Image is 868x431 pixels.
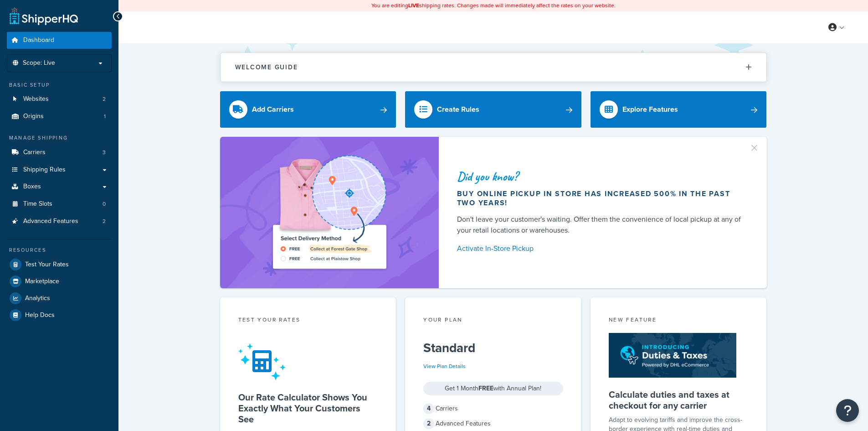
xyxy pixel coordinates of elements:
[25,278,59,286] span: Marketplace
[7,196,112,213] a: Time Slots0
[7,81,112,89] div: Basic Setup
[23,149,46,156] span: Carriers
[622,103,678,116] div: Explore Features
[405,91,581,128] a: Create Rules
[23,59,55,67] span: Scope: Live
[423,316,563,326] div: Your Plan
[252,103,294,116] div: Add Carriers
[238,316,378,326] div: Test your rates
[221,53,766,82] button: Welcome Guide
[7,108,112,125] li: Origins
[423,341,563,355] h5: Standard
[103,218,106,225] span: 2
[836,399,859,422] button: Open Resource Center
[7,144,112,161] a: Carriers3
[609,316,749,326] div: New Feature
[25,295,50,302] span: Analytics
[437,103,479,116] div: Create Rules
[478,384,493,393] strong: FREE
[423,417,563,430] div: Advanced Features
[235,64,298,71] h2: Welcome Guide
[247,151,412,275] img: ad-shirt-map-b0359fc47e01cab431d101c4b569394f6a03f54285957d908178d52f29eb9668.png
[7,273,112,290] a: Marketplace
[7,144,112,161] li: Carriers
[457,170,745,183] div: Did you know?
[25,312,55,319] span: Help Docs
[423,402,563,415] div: Carriers
[7,178,112,195] a: Boxes
[7,108,112,125] a: Origins1
[103,149,106,156] span: 3
[238,392,378,425] h5: Our Rate Calculator Shows You Exactly What Your Customers See
[457,189,745,208] div: Buy online pickup in store has increased 500% in the past two years!
[7,213,112,230] li: Advanced Features
[423,362,466,370] a: View Plan Details
[23,36,54,44] span: Dashboard
[25,261,69,269] span: Test Your Rates
[7,246,112,254] div: Resources
[23,218,78,225] span: Advanced Features
[423,382,563,395] div: Get 1 Month with Annual Plan!
[7,256,112,273] a: Test Your Rates
[7,213,112,230] a: Advanced Features2
[23,200,52,208] span: Time Slots
[7,161,112,178] a: Shipping Rules
[423,403,434,414] span: 4
[23,113,44,120] span: Origins
[7,290,112,306] a: Analytics
[7,32,112,49] a: Dashboard
[23,183,41,191] span: Boxes
[23,95,49,103] span: Websites
[103,95,106,103] span: 2
[103,200,106,208] span: 0
[7,196,112,213] li: Time Slots
[457,242,745,255] a: Activate In-Store Pickup
[609,389,749,411] h5: Calculate duties and taxes at checkout for any carrier
[457,214,745,236] div: Don't leave your customer's waiting. Offer them the convenience of local pickup at any of your re...
[220,91,396,128] a: Add Carriers
[408,1,419,10] b: LIVE
[7,134,112,142] div: Manage Shipping
[591,91,767,128] a: Explore Features
[7,307,112,323] a: Help Docs
[7,91,112,108] li: Websites
[7,91,112,108] a: Websites2
[104,113,106,120] span: 1
[23,166,66,174] span: Shipping Rules
[423,418,434,429] span: 2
